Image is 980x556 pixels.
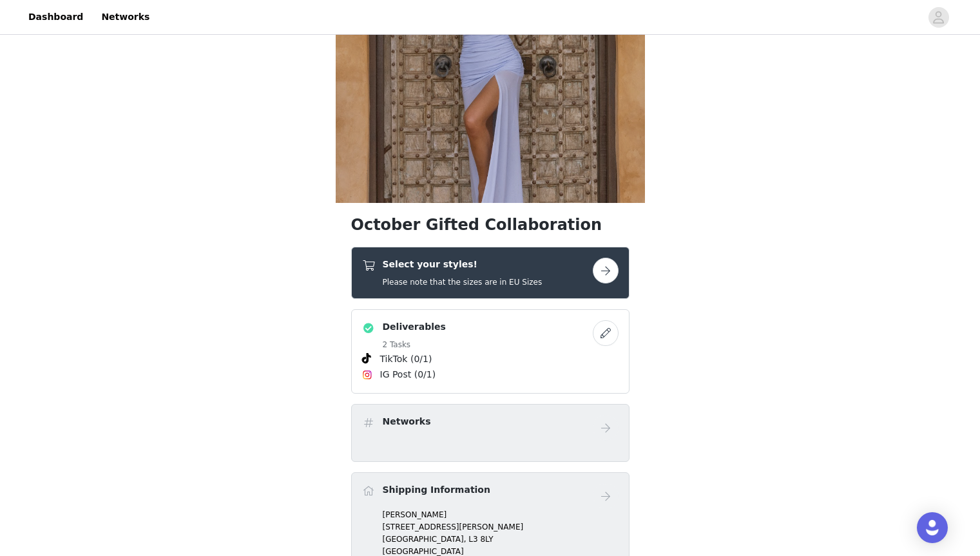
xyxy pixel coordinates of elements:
span: [GEOGRAPHIC_DATA], [383,535,466,544]
p: [PERSON_NAME] [383,509,619,521]
div: Deliverables [351,309,629,394]
p: [STREET_ADDRESS][PERSON_NAME] [383,521,619,533]
h5: Please note that the sizes are in EU Sizes [383,276,543,288]
div: Open Intercom Messenger [917,512,948,543]
h4: Shipping Information [383,483,490,497]
span: TikTok (0/1) [380,352,432,366]
h4: Select your styles! [383,258,543,271]
h5: 2 Tasks [383,339,446,350]
div: Select your styles! [351,247,629,299]
a: Dashboard [21,3,91,32]
div: Networks [351,404,629,462]
img: Instagram Icon [362,370,372,380]
span: IG Post (0/1) [380,368,436,381]
a: Networks [93,3,157,32]
span: L3 8LY [468,535,493,544]
h4: Networks [383,415,431,428]
h1: October Gifted Collaboration [351,213,629,236]
div: avatar [932,7,945,28]
h4: Deliverables [383,320,446,334]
